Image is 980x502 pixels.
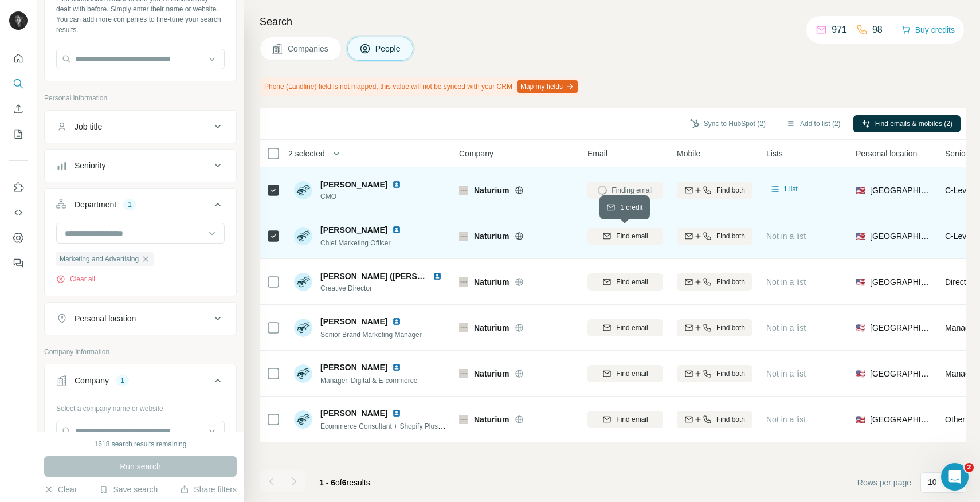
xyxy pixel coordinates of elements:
[783,184,798,194] span: 1 list
[856,414,865,425] span: 🇺🇸
[392,409,401,418] img: LinkedIn logo
[587,365,663,382] button: Find email
[616,414,648,425] span: Find email
[320,179,387,190] span: [PERSON_NAME]
[459,369,468,378] img: Logo of Naturium
[180,484,237,495] button: Share filters
[856,276,865,288] span: 🇺🇸
[870,185,931,196] span: [GEOGRAPHIC_DATA]
[95,439,187,449] div: 1618 search results remaining
[294,319,312,337] img: Avatar
[320,283,446,293] span: Creative Director
[433,272,442,281] img: LinkedIn logo
[123,199,136,210] div: 1
[56,274,95,284] button: Clear all
[474,414,509,425] span: Naturium
[9,253,28,273] button: Feedback
[319,478,370,487] span: results
[320,407,387,419] span: [PERSON_NAME]
[766,232,806,241] span: Not in a list
[856,322,865,334] span: 🇺🇸
[474,368,509,379] span: Naturium
[587,319,663,336] button: Find email
[766,415,806,424] span: Not in a list
[60,254,139,264] span: Marketing and Advertising
[928,476,937,488] p: 10
[901,22,955,38] button: Buy credits
[870,414,931,425] span: [GEOGRAPHIC_DATA]
[75,121,102,132] div: Job title
[945,277,973,287] span: Director
[766,148,783,159] span: Lists
[56,399,225,414] div: Select a company name or website
[44,347,237,357] p: Company information
[872,23,883,37] p: 98
[459,277,468,287] img: Logo of Naturium
[587,228,663,245] button: Find email
[945,186,973,195] span: C-Level
[392,363,401,372] img: LinkedIn logo
[459,186,468,195] img: Logo of Naturium
[677,319,752,336] button: Find both
[616,277,648,287] span: Find email
[75,375,109,386] div: Company
[716,277,745,287] span: Find both
[459,148,493,159] span: Company
[857,477,911,488] span: Rows per page
[116,375,129,386] div: 1
[945,415,965,424] span: Other
[260,77,580,96] div: Phone (Landline) field is not mapped, this value will not be synced with your CRM
[294,181,312,199] img: Avatar
[856,185,865,196] span: 🇺🇸
[294,364,312,383] img: Avatar
[9,99,28,119] button: Enrich CSV
[45,191,236,223] button: Department1
[778,115,849,132] button: Add to list (2)
[335,478,342,487] span: of
[716,231,745,241] span: Find both
[616,323,648,333] span: Find email
[856,148,917,159] span: Personal location
[75,160,105,171] div: Seniority
[870,322,931,334] span: [GEOGRAPHIC_DATA]
[517,80,578,93] button: Map my fields
[45,305,236,332] button: Personal location
[853,115,961,132] button: Find emails & mobiles (2)
[677,365,752,382] button: Find both
[320,316,387,327] span: [PERSON_NAME]
[682,115,774,132] button: Sync to HubSpot (2)
[9,202,28,223] button: Use Surfe API
[45,152,236,179] button: Seniority
[716,368,745,379] span: Find both
[9,124,28,144] button: My lists
[945,323,977,332] span: Manager
[75,313,136,324] div: Personal location
[288,148,325,159] span: 2 selected
[320,191,406,202] span: CMO
[99,484,158,495] button: Save search
[45,367,236,399] button: Company1
[677,228,752,245] button: Find both
[875,119,952,129] span: Find emails & mobiles (2)
[716,185,745,195] span: Find both
[945,232,973,241] span: C-Level
[716,414,745,425] span: Find both
[375,43,402,54] span: People
[474,230,509,242] span: Naturium
[260,14,966,30] h4: Search
[766,369,806,378] span: Not in a list
[320,421,471,430] span: Ecommerce Consultant + Shopify Plus Developer
[587,273,663,291] button: Find email
[9,11,28,30] img: Avatar
[870,276,931,288] span: [GEOGRAPHIC_DATA]
[75,199,116,210] div: Department
[9,228,28,248] button: Dashboard
[320,362,387,373] span: [PERSON_NAME]
[294,273,312,291] img: Avatar
[9,48,28,69] button: Quick start
[716,323,745,333] span: Find both
[941,463,969,491] iframe: Intercom live chat
[320,272,532,281] span: [PERSON_NAME] ([PERSON_NAME]) [PERSON_NAME]
[320,224,387,236] span: [PERSON_NAME]
[965,463,974,472] span: 2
